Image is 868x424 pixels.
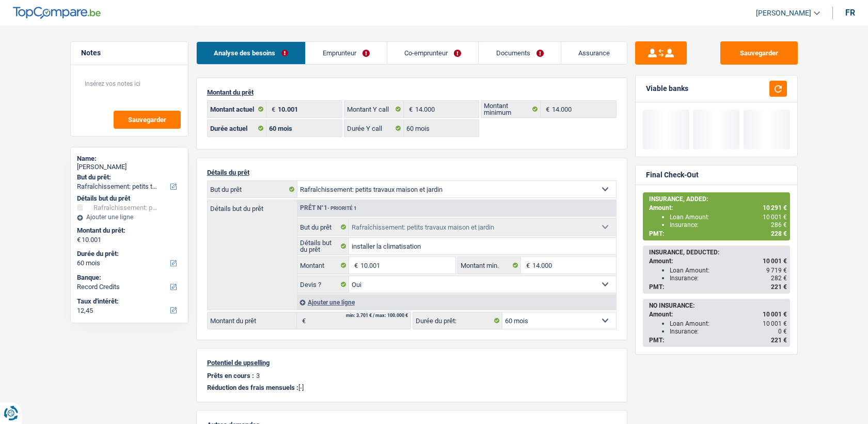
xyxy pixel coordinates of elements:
[748,5,820,22] a: [PERSON_NAME]
[413,312,502,329] label: Durée du prêt:
[77,194,182,203] div: Détails but du prêt
[208,312,297,329] label: Montant du prêt
[208,101,267,117] label: Montant actuel
[649,258,787,265] div: Amount:
[297,312,308,329] span: €
[114,111,181,129] button: Sauvegarder
[208,181,297,198] label: But du prêt
[207,384,298,391] span: Réduction des frais mensuels :
[649,230,787,237] div: PMT:
[646,84,688,93] div: Viable banks
[670,328,787,335] div: Insurance:
[77,297,180,306] label: Taux d'intérêt:
[771,283,787,291] span: 221 €
[344,120,404,137] label: Durée Y call
[81,49,178,57] h5: Notes
[207,88,617,96] p: Montant du prêt
[756,9,811,18] span: [PERSON_NAME]
[77,274,180,282] label: Banque:
[771,230,787,237] span: 228 €
[649,311,787,318] div: Amount:
[649,337,787,344] div: PMT:
[771,337,787,344] span: 221 €
[649,195,787,203] div: INSURANCE, ADDED:
[207,359,617,367] p: Potentiel de upselling
[561,42,627,64] a: Assurance
[346,313,408,318] div: min: 3.701 € / max: 100.000 €
[649,204,787,211] div: Amount:
[649,249,787,256] div: INSURANCE, DEDUCTED:
[306,42,387,64] a: Emprunteur
[766,267,787,274] span: 9 719 €
[128,116,166,123] span: Sauvegarder
[646,171,699,179] div: Final Check-Out
[297,219,350,235] label: But du prêt
[649,283,787,291] div: PMT:
[297,205,359,211] div: Prêt n°1
[207,169,617,176] p: Détails du prêt
[77,250,180,258] label: Durée du prêt:
[297,276,350,293] label: Devis ?
[649,302,787,309] div: NO INSURANCE:
[197,42,305,64] a: Analyse des besoins
[670,275,787,282] div: Insurance:
[266,101,278,117] span: €
[541,101,552,117] span: €
[521,257,532,274] span: €
[297,295,616,310] div: Ajouter une ligne
[387,42,478,64] a: Co-emprunteur
[771,221,787,229] span: 286 €
[349,257,360,274] span: €
[481,101,541,117] label: Montant minimum
[208,200,297,212] label: Détails but du prêt
[77,155,182,163] div: Name:
[763,204,787,211] span: 10 291 €
[670,214,787,221] div: Loan Amount:
[77,214,182,221] div: Ajouter une ligne
[208,120,267,137] label: Durée actuel
[763,258,787,265] span: 10 001 €
[344,101,404,117] label: Montant Y call
[670,267,787,274] div: Loan Amount:
[778,328,787,335] span: 0 €
[77,236,81,244] span: €
[77,173,180,181] label: But du prêt:
[845,8,855,18] div: fr
[763,320,787,327] span: 10 001 €
[404,101,415,117] span: €
[297,257,350,274] label: Montant
[670,320,787,327] div: Loan Amount:
[207,384,617,391] p: [-]
[479,42,560,64] a: Documents
[297,238,350,254] label: Détails but du prêt
[207,372,254,380] p: Prêts en cours :
[458,257,521,274] label: Montant min.
[256,372,260,380] p: 3
[77,226,180,235] label: Montant du prêt:
[13,7,101,19] img: TopCompare Logo
[763,214,787,221] span: 10 001 €
[720,41,798,65] button: Sauvegarder
[763,311,787,318] span: 10 001 €
[77,163,182,171] div: [PERSON_NAME]
[327,205,357,211] span: - Priorité 1
[771,275,787,282] span: 282 €
[670,221,787,229] div: Insurance:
